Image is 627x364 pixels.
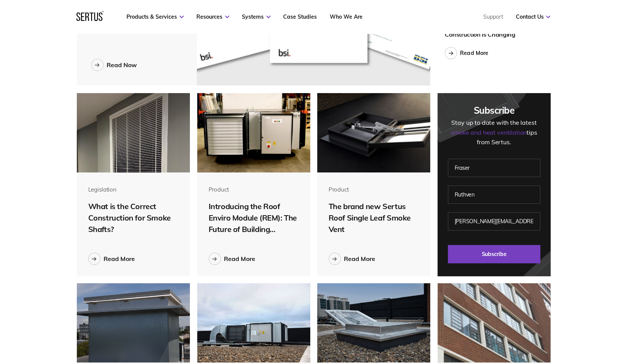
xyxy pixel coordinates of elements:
[589,327,627,364] iframe: Chat Widget
[91,59,137,71] a: Read Now
[196,13,229,20] a: Resources
[88,201,179,235] div: What is the Correct Construction for Smoke Shafts?
[209,186,299,193] div: Product
[209,201,299,235] div: Introducing the Roof Enviro Module (REM): The Future of Building...
[515,13,550,20] a: Contact Us
[448,245,541,263] input: Subscribe
[448,118,541,147] div: Stay up to date with the latest tips from Sertus.
[209,253,255,265] a: Read More
[329,201,419,235] div: The brand new Sertus Roof Single Leaf Smoke Vent
[460,50,488,56] div: Read More
[224,255,255,263] div: Read More
[329,186,419,193] div: Product
[448,159,541,177] input: First name**
[483,13,503,20] a: Support
[126,13,184,20] a: Products & Services
[104,255,135,263] div: Read More
[448,185,541,204] input: Last name**
[329,253,375,265] a: Read More
[88,253,135,265] a: Read More
[448,105,541,116] div: Subscribe
[283,13,317,20] a: Case Studies
[445,47,488,59] a: Read More
[242,13,271,20] a: Systems
[107,61,137,69] div: Read Now
[329,13,362,20] a: Who We Are
[344,255,375,263] div: Read More
[88,186,179,193] div: Legislation
[451,129,527,136] span: smoke and heat ventilation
